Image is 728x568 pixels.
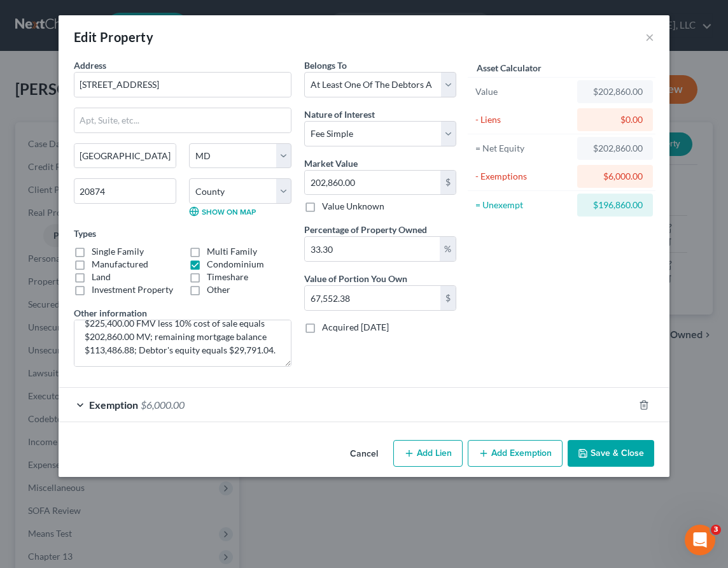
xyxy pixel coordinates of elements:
span: Belongs To [304,60,347,71]
div: $6,000.00 [587,170,643,183]
div: % [440,237,456,261]
input: 0.00 [305,286,440,310]
div: Value [475,85,571,98]
label: Condominium [207,258,264,271]
input: 0.00 [305,171,440,195]
label: Market Value [304,157,358,170]
div: $ [440,286,456,310]
label: Multi Family [207,245,257,258]
label: Land [92,271,111,283]
label: Single Family [92,245,144,258]
button: Add Lien [393,440,463,467]
div: - Liens [475,113,571,126]
label: Acquired [DATE] [322,321,389,334]
input: Enter address... [74,73,291,97]
label: Other information [74,306,147,320]
span: 3 [711,525,721,535]
label: Investment Property [92,283,173,296]
span: $6,000.00 [141,399,185,411]
label: Timeshare [207,271,248,283]
div: - Exemptions [475,170,571,183]
iframe: Intercom live chat [685,525,715,555]
label: Other [207,283,230,296]
button: × [645,29,654,45]
input: Enter city... [74,144,176,168]
button: Add Exemption [468,440,563,467]
button: Cancel [340,441,388,467]
label: Manufactured [92,258,148,271]
span: Address [74,60,106,71]
label: Percentage of Property Owned [304,223,427,236]
label: Asset Calculator [477,61,542,75]
div: $196,860.00 [587,199,643,211]
div: $202,860.00 [587,142,643,155]
input: Enter zip... [74,178,176,204]
div: Edit Property [74,28,153,46]
span: Exemption [89,399,138,411]
div: $ [440,171,456,195]
div: $0.00 [587,113,643,126]
label: Value Unknown [322,200,384,213]
button: Save & Close [568,440,654,467]
label: Types [74,227,96,240]
a: Show on Map [189,206,256,217]
label: Nature of Interest [304,108,375,121]
div: = Unexempt [475,199,571,211]
input: 0.00 [305,237,440,261]
input: Apt, Suite, etc... [74,108,291,132]
div: = Net Equity [475,142,571,155]
label: Value of Portion You Own [304,272,407,285]
div: $202,860.00 [587,85,643,98]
